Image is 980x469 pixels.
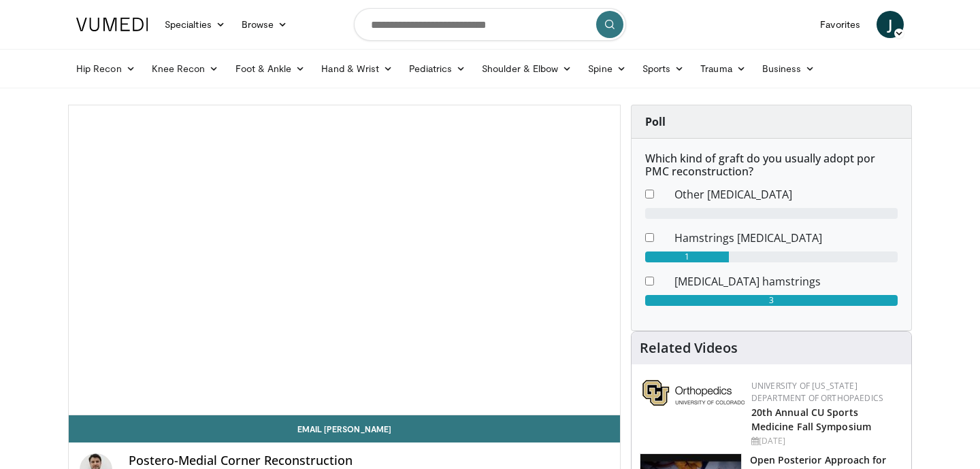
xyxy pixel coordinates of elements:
[233,11,296,38] a: Browse
[634,55,693,82] a: Sports
[645,114,666,129] strong: Poll
[401,55,474,82] a: Pediatrics
[751,435,900,447] div: [DATE]
[474,55,580,82] a: Shoulder & Elbow
[812,11,868,38] a: Favorites
[642,380,745,406] img: 355603a8-37da-49b6-856f-e00d7e9307d3.png.150x105_q85_autocrop_double_scale_upscale_version-0.2.png
[68,55,144,82] a: Hip Recon
[754,55,823,82] a: Business
[664,230,908,246] dd: Hamstrings [MEDICAL_DATA]
[157,11,233,38] a: Specialties
[129,453,609,468] h4: Postero-Medial Corner Reconstruction
[227,55,314,82] a: Foot & Ankle
[69,415,620,442] a: Email [PERSON_NAME]
[76,18,148,31] img: VuMedi Logo
[640,340,738,356] h4: Related Videos
[69,105,620,415] video-js: Video Player
[664,273,908,290] dd: [MEDICAL_DATA] hamstrings
[692,55,754,82] a: Trauma
[664,186,908,203] dd: Other [MEDICAL_DATA]
[645,251,730,262] div: 1
[313,55,401,82] a: Hand & Wrist
[751,380,883,404] a: University of [US_STATE] Department of Orthopaedics
[144,55,227,82] a: Knee Recon
[877,11,904,38] a: J
[751,406,871,433] a: 20th Annual CU Sports Medicine Fall Symposium
[354,8,626,41] input: Search topics, interventions
[645,152,898,178] h6: Which kind of graft do you usually adopt por PMC reconstruction?
[645,295,898,306] div: 3
[580,55,634,82] a: Spine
